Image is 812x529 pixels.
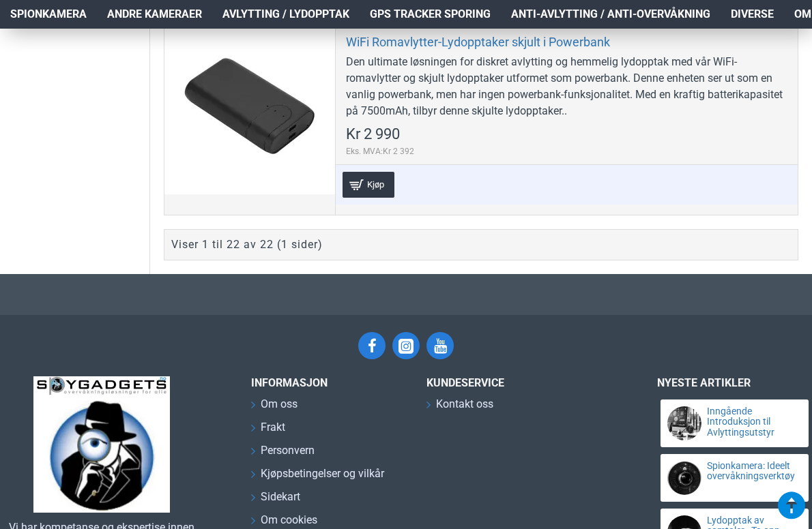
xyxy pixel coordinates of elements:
span: Kontakt oss [436,396,493,412]
img: SpyGadgets.no [33,376,170,513]
h3: Kundeservice [426,376,609,389]
a: Spionkamera: Ideelt overvåkningsverktøy [707,461,796,482]
a: Inngående Introduksjon til Avlyttingsutstyr [707,406,796,438]
span: Om oss [261,396,298,412]
h3: INFORMASJON [251,376,407,389]
a: Om oss [251,396,298,419]
span: Frakt [261,419,285,436]
span: Kr 2 990 [346,127,400,142]
a: WiFi Romavlytter-Lydopptaker skjult i Powerbank WiFi Romavlytter-Lydopptaker skjult i Powerbank [164,24,335,194]
span: Sidekart [261,489,300,505]
span: Diverse [731,6,774,22]
span: Avlytting / Lydopptak [222,6,349,22]
span: Eks. MVA:Kr 2 392 [346,145,414,157]
a: Personvern [251,442,315,466]
a: WiFi Romavlytter-Lydopptaker skjult i Powerbank [346,34,610,50]
a: Kontakt oss [426,396,493,419]
a: Kjøpsbetingelser og vilkår [251,466,384,489]
a: Frakt [251,419,285,442]
span: Kjøpsbetingelser og vilkår [261,466,384,482]
span: Om cookies [261,512,317,528]
span: Andre kameraer [107,6,202,22]
span: Anti-avlytting / Anti-overvåkning [511,6,710,22]
a: Sidekart [251,489,300,512]
div: Den ultimate løsningen for diskret avlytting og hemmelig lydopptak med vår WiFi-romavlytter og sk... [346,54,787,119]
span: Personvern [261,442,315,459]
div: Viser 1 til 22 av 22 (1 sider) [171,237,323,253]
span: Spionkamera [10,6,87,22]
span: Kjøp [364,180,388,189]
span: GPS Tracker Sporing [370,6,491,22]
